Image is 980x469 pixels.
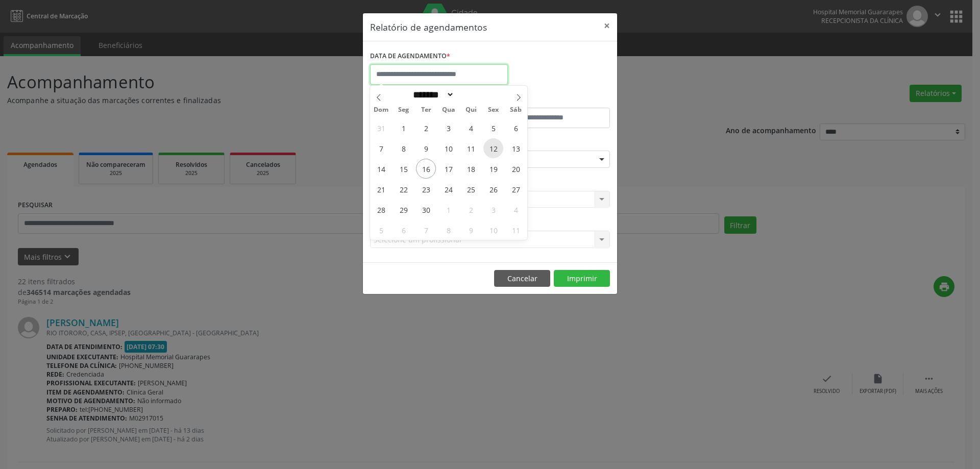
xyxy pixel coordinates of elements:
[461,138,481,158] span: Setembro 11, 2025
[394,179,413,199] span: Setembro 22, 2025
[506,200,526,219] span: Outubro 4, 2025
[394,200,413,219] span: Setembro 29, 2025
[461,220,481,240] span: Outubro 9, 2025
[393,107,415,113] span: Seg
[438,179,458,199] span: Setembro 24, 2025
[461,200,481,219] span: Outubro 2, 2025
[371,138,391,158] span: Setembro 7, 2025
[416,220,436,240] span: Outubro 7, 2025
[483,200,503,219] span: Outubro 3, 2025
[506,220,526,240] span: Outubro 11, 2025
[415,107,437,113] span: Ter
[370,107,393,113] span: Dom
[438,200,458,219] span: Outubro 1, 2025
[438,138,458,158] span: Setembro 10, 2025
[437,107,460,113] span: Qua
[461,179,481,199] span: Setembro 25, 2025
[371,179,391,199] span: Setembro 21, 2025
[461,118,481,138] span: Setembro 4, 2025
[506,159,526,179] span: Setembro 20, 2025
[506,118,526,138] span: Setembro 6, 2025
[416,159,436,179] span: Setembro 16, 2025
[454,89,488,100] input: Year
[460,107,482,113] span: Qui
[597,13,617,38] button: Close
[483,159,503,179] span: Setembro 19, 2025
[370,20,487,34] h5: Relatório de agendamentos
[493,92,610,108] label: ATÉ
[483,118,503,138] span: Setembro 5, 2025
[394,159,413,179] span: Setembro 15, 2025
[506,138,526,158] span: Setembro 13, 2025
[416,138,436,158] span: Setembro 9, 2025
[438,220,458,240] span: Outubro 8, 2025
[394,118,413,138] span: Setembro 1, 2025
[416,118,436,138] span: Setembro 2, 2025
[371,200,391,219] span: Setembro 28, 2025
[416,179,436,199] span: Setembro 23, 2025
[482,107,505,113] span: Sex
[371,118,391,138] span: Agosto 31, 2025
[371,220,391,240] span: Outubro 5, 2025
[409,89,454,100] select: Month
[438,159,458,179] span: Setembro 17, 2025
[371,159,391,179] span: Setembro 14, 2025
[438,118,458,138] span: Setembro 3, 2025
[394,138,413,158] span: Setembro 8, 2025
[506,179,526,199] span: Setembro 27, 2025
[370,48,450,64] label: DATA DE AGENDAMENTO
[554,270,610,287] button: Imprimir
[483,220,503,240] span: Outubro 10, 2025
[416,200,436,219] span: Setembro 30, 2025
[494,270,550,287] button: Cancelar
[505,107,527,113] span: Sáb
[394,220,413,240] span: Outubro 6, 2025
[483,179,503,199] span: Setembro 26, 2025
[461,159,481,179] span: Setembro 18, 2025
[483,138,503,158] span: Setembro 12, 2025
